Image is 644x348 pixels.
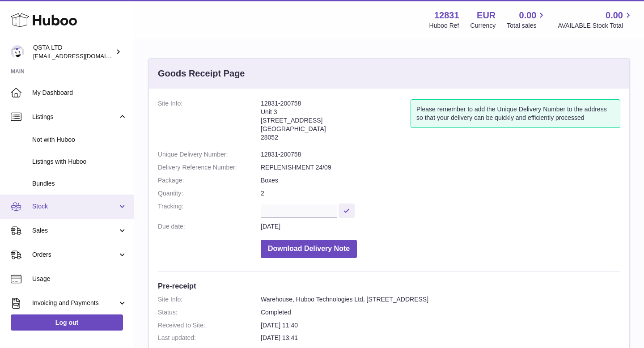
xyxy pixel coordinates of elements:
[158,308,261,317] dt: Status:
[261,321,620,330] dd: [DATE] 11:40
[558,21,633,30] span: AVAILABLE Stock Total
[32,157,127,166] span: Listings with Huboo
[261,334,620,342] dd: [DATE] 13:41
[158,163,261,172] dt: Delivery Reference Number:
[32,113,118,121] span: Listings
[434,9,459,21] strong: 12831
[158,189,261,198] dt: Quantity:
[261,163,620,172] dd: REPLENISHMENT 24/09
[477,9,496,21] strong: EUR
[33,52,131,59] span: [EMAIL_ADDRESS][DOMAIN_NAME]
[158,295,261,304] dt: Site Info:
[158,176,261,185] dt: Package:
[507,21,547,30] span: Total sales
[32,202,118,211] span: Stock
[158,281,620,291] h3: Pre-receipt
[33,43,114,60] div: QSTA LTD
[261,240,357,258] button: Download Delivery Note
[158,334,261,342] dt: Last updated:
[261,150,620,159] dd: 12831-200758
[32,179,127,188] span: Bundles
[158,99,261,146] dt: Site Info:
[158,150,261,159] dt: Unique Delivery Number:
[32,275,127,283] span: Usage
[519,9,537,21] span: 0.00
[32,89,127,97] span: My Dashboard
[32,250,118,259] span: Orders
[261,295,620,304] dd: Warehouse, Huboo Technologies Ltd, [STREET_ADDRESS]
[558,9,633,30] a: 0.00 AVAILABLE Stock Total
[261,176,620,185] dd: Boxes
[261,222,620,231] dd: [DATE]
[158,321,261,330] dt: Received to Site:
[261,99,411,146] address: 12831-200758 Unit 3 [STREET_ADDRESS] [GEOGRAPHIC_DATA] 28052
[32,136,127,144] span: Not with Huboo
[261,189,620,198] dd: 2
[606,9,623,21] span: 0.00
[11,314,123,331] a: Log out
[32,299,118,307] span: Invoicing and Payments
[11,45,24,59] img: rodcp10@gmail.com
[158,202,261,218] dt: Tracking:
[261,308,620,317] dd: Completed
[158,222,261,231] dt: Due date:
[429,21,459,30] div: Huboo Ref
[32,226,118,235] span: Sales
[158,68,245,80] h3: Goods Receipt Page
[470,21,496,30] div: Currency
[411,99,620,128] div: Please remember to add the Unique Delivery Number to the address so that your delivery can be qui...
[507,9,547,30] a: 0.00 Total sales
